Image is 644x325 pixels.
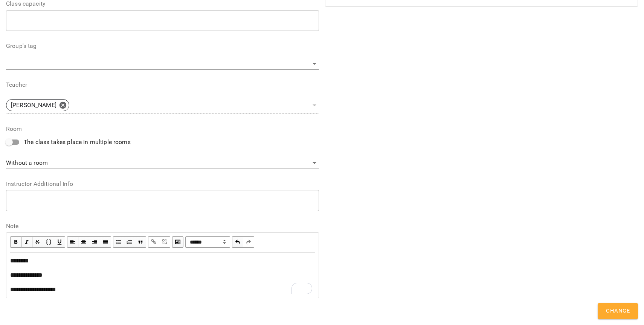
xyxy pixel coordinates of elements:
button: Image [172,236,183,248]
button: Align Center [78,236,89,248]
span: Change [606,306,630,316]
button: Underline [54,236,65,248]
div: Without a room [6,157,319,169]
button: UL [113,236,124,248]
button: OL [124,236,135,248]
button: Remove Link [159,236,170,248]
button: Align Right [89,236,100,248]
button: Monospace [43,236,54,248]
div: To enrich screen reader interactions, please activate Accessibility in Grammarly extension settings [7,253,318,297]
select: Block type [185,236,230,248]
button: Redo [243,236,254,248]
label: Note [6,223,319,229]
span: Normal [185,236,230,248]
div: [PERSON_NAME] [6,99,69,111]
button: Blockquote [135,236,146,248]
button: Strikethrough [32,236,43,248]
button: Undo [232,236,243,248]
label: Room [6,126,319,132]
label: Group's tag [6,43,319,49]
button: Align Justify [100,236,111,248]
button: Bold [10,236,21,248]
button: Change [598,303,638,319]
span: The class takes place in multiple rooms [24,138,131,147]
button: Link [148,236,159,248]
label: Teacher [6,82,319,88]
label: Instructor Additional Info [6,181,319,187]
button: Italic [21,236,32,248]
p: [PERSON_NAME] [11,101,56,110]
button: Align Left [67,236,78,248]
label: Class capacity [6,1,319,7]
div: [PERSON_NAME] [6,97,319,114]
